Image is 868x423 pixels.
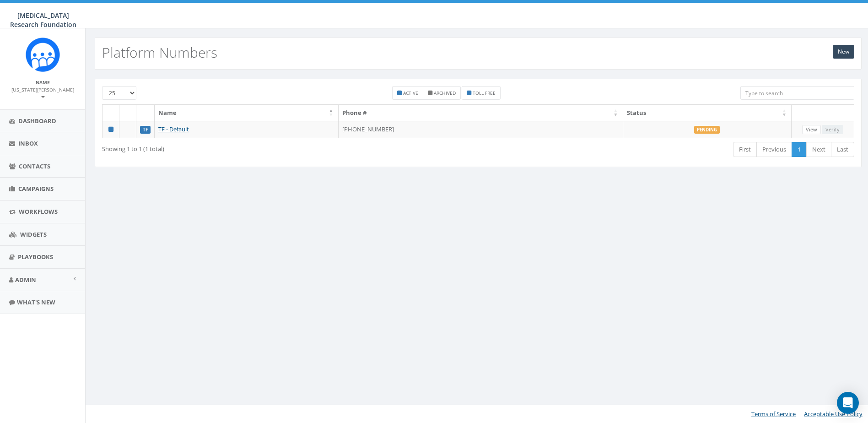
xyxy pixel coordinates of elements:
[833,45,854,59] a: New
[155,105,339,121] th: Name: activate to sort column descending
[17,298,55,306] span: What's New
[792,142,807,157] a: 1
[802,125,821,135] a: View
[11,85,74,101] a: [US_STATE][PERSON_NAME]
[473,90,496,96] small: Toll Free
[20,230,47,239] span: Widgets
[806,142,831,157] a: Next
[18,253,53,261] span: Playbooks
[102,141,408,153] div: Showing 1 to 1 (1 total)
[831,142,854,157] a: Last
[36,79,50,86] small: Name
[623,105,792,121] th: Status: activate to sort column ascending
[804,410,863,418] a: Acceptable Use Policy
[339,121,623,138] td: [PHONE_NUMBER]
[18,117,56,125] span: Dashboard
[837,392,859,414] div: Open Intercom Messenger
[19,162,50,170] span: Contacts
[339,105,623,121] th: Phone #: activate to sort column ascending
[756,142,792,157] a: Previous
[19,207,58,216] span: Workflows
[26,38,60,72] img: Rally_Corp_Icon.png
[434,90,456,96] small: Archived
[18,139,38,147] span: Inbox
[102,45,217,60] h2: Platform Numbers
[15,276,36,284] span: Admin
[403,90,418,96] small: Active
[740,86,854,100] input: Type to search
[751,410,796,418] a: Terms of Service
[10,11,76,29] span: [MEDICAL_DATA] Research Foundation
[11,87,74,100] small: [US_STATE][PERSON_NAME]
[140,126,151,134] label: TF
[694,126,720,134] label: Pending
[733,142,757,157] a: First
[158,125,189,133] a: TF - Default
[18,184,54,193] span: Campaigns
